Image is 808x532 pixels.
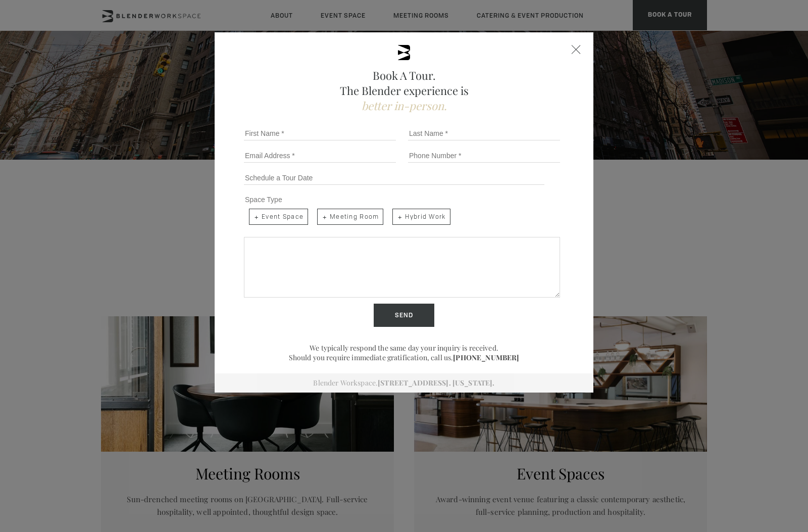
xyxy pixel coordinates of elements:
h2: Book A Tour. The Blender experience is [240,68,568,113]
span: Event Space [249,209,308,225]
input: Phone Number * [408,149,560,163]
div: Close form [572,45,581,54]
iframe: Chat Widget [757,483,808,532]
span: Meeting Room [317,209,383,225]
input: Send [374,304,434,327]
a: [PHONE_NUMBER] [453,353,519,362]
p: Should you require immediate gratification, call us. [240,353,568,362]
input: Schedule a Tour Date [244,171,544,185]
input: Last Name * [408,126,560,140]
span: Hybrid Work [392,209,450,225]
span: better in-person. [362,98,447,113]
p: We typically respond the same day your inquiry is received. [240,343,568,353]
a: [STREET_ADDRESS]. [US_STATE]. [378,378,494,388]
span: Space Type [245,196,282,204]
input: First Name * [244,126,396,140]
div: Blender Workspace. [215,373,593,393]
input: Email Address * [244,149,396,163]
